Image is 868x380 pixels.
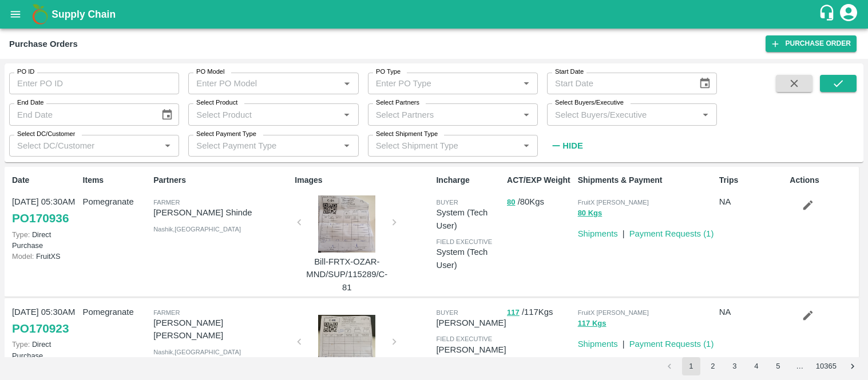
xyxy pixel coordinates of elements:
p: System (Tech User) [436,246,502,271]
p: Incharge [436,174,502,186]
p: NA [719,195,786,208]
label: Select DC/Customer [17,130,75,139]
button: Open [339,138,354,153]
button: Choose date [156,104,178,126]
p: Shipments & Payment [578,174,715,186]
p: / 117 Kgs [507,306,573,319]
div: … [791,361,809,372]
input: Select Partners [371,107,516,122]
p: / 80 Kgs [507,195,573,209]
label: PO ID [17,67,34,77]
span: FruitX [PERSON_NAME] [578,199,649,206]
button: Open [519,76,534,91]
button: 80 Kgs [578,207,603,220]
p: Direct Purchase [12,339,78,361]
p: Trips [719,174,786,186]
input: Enter PO Type [371,76,516,91]
button: page 1 [682,357,700,375]
p: Images [295,174,431,186]
label: Start Date [555,67,584,77]
button: Open [339,107,354,122]
span: Type: [12,230,30,239]
span: field executive [436,238,492,245]
a: Purchase Order [766,35,857,52]
button: Go to page 2 [704,357,722,375]
span: field executive [436,335,492,342]
div: Purchase Orders [9,37,78,51]
img: logo [29,3,51,26]
label: PO Type [376,67,401,77]
button: 117 Kgs [578,317,607,330]
p: Partners [153,174,290,186]
span: buyer [436,199,458,206]
button: Go to page 5 [769,357,787,375]
button: 80 [507,196,515,209]
label: Select Payment Type [196,130,256,139]
div: account of current user [838,2,859,26]
p: Pomegranate [83,195,149,208]
button: Go to page 4 [747,357,766,375]
a: Payment Requests (1) [629,229,714,238]
span: Nashik , [GEOGRAPHIC_DATA] [153,226,241,233]
a: PO170936 [12,208,69,229]
input: Select Shipment Type [371,138,501,153]
span: Type: [12,340,30,349]
input: Select Product [192,107,336,122]
span: Model: [12,252,34,261]
label: Select Partners [376,98,419,107]
p: FruitXS [12,251,78,262]
p: System (Tech User) [436,206,502,232]
p: Direct Purchase [12,229,78,251]
a: PO170923 [12,318,69,339]
button: Open [519,107,534,122]
label: Select Buyers/Executive [555,98,624,107]
button: Open [339,76,354,91]
label: End Date [17,98,43,107]
button: Go to page 10365 [812,357,840,375]
p: ACT/EXP Weight [507,174,573,186]
button: Choose date [694,73,716,94]
div: | [618,223,625,240]
p: [PERSON_NAME] [436,343,506,356]
span: FruitX [PERSON_NAME] [578,309,649,316]
p: NA [719,306,786,318]
button: Go to page 3 [726,357,744,375]
p: Bill-FRTX-OZAR-MND/SUP/115289/C-81 [304,255,390,294]
p: [DATE] 05:30AM [12,195,78,208]
input: Select DC/Customer [13,138,157,153]
strong: Hide [562,141,582,150]
button: Open [698,107,713,122]
span: Farmer [153,309,180,316]
div: customer-support [818,4,838,25]
span: buyer [436,309,458,316]
a: Shipments [578,339,618,349]
p: [DATE] 05:30AM [12,306,78,318]
label: Select Product [196,98,237,107]
span: Nashik , [GEOGRAPHIC_DATA] [153,349,241,355]
button: open drawer [2,1,29,27]
a: Supply Chain [51,6,818,22]
p: Actions [790,174,856,186]
button: Go to next page [843,357,862,375]
button: Hide [547,136,586,155]
span: Farmer [153,199,180,206]
nav: pagination navigation [659,357,863,375]
p: Items [83,174,149,186]
input: Select Buyers/Executive [550,107,695,122]
p: Pomegranate [83,306,149,318]
label: PO Model [196,67,225,77]
button: 117 [507,306,520,319]
button: Open [160,138,175,153]
input: Enter PO ID [9,73,179,94]
a: Payment Requests (1) [629,339,714,349]
p: [PERSON_NAME] [PERSON_NAME] [153,317,290,342]
button: Open [519,138,534,153]
input: End Date [9,103,152,125]
p: [PERSON_NAME] [436,317,506,329]
b: Supply Chain [51,9,116,20]
a: Shipments [578,229,618,238]
div: | [618,333,625,350]
p: [PERSON_NAME] Shinde [153,206,290,219]
input: Select Payment Type [192,138,321,153]
input: Start Date [547,73,689,94]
